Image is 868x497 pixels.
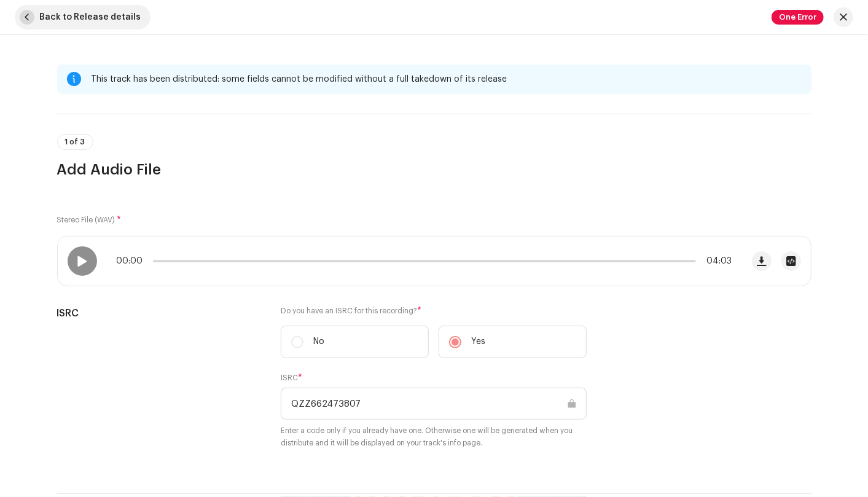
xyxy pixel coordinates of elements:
span: 04:03 [701,256,732,266]
p: Yes [471,335,485,348]
h3: Add Audio File [57,160,811,179]
small: Enter a code only if you already have one. Otherwise one will be generated when you distribute an... [281,425,587,449]
p: No [313,335,324,348]
input: ABXYZ####### [281,388,587,420]
h5: ISRC [57,306,262,321]
div: This track has been distributed: some fields cannot be modified without a full takedown of its re... [92,72,802,87]
label: Do you have an ISRC for this recording? [281,306,587,316]
label: ISRC [281,373,302,383]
